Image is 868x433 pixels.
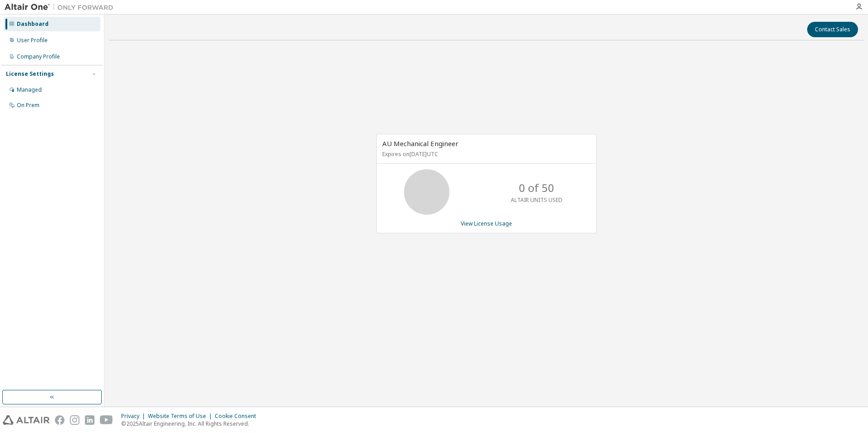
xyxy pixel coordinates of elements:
[461,220,512,227] a: View License Usage
[5,3,118,12] img: Altair One
[17,53,60,60] div: Company Profile
[807,22,858,37] button: Contact Sales
[6,70,54,78] div: License Settings
[17,86,42,93] div: Managed
[55,415,64,425] img: facebook.svg
[17,102,39,109] div: On Prem
[215,413,261,420] div: Cookie Consent
[511,196,562,204] p: ALTAIR UNITS USED
[17,20,49,28] div: Dashboard
[121,420,261,428] p: © 2025 Altair Engineering, Inc. All Rights Reserved.
[100,415,113,425] img: youtube.svg
[148,413,215,420] div: Website Terms of Use
[121,413,148,420] div: Privacy
[382,150,588,158] p: Expires on [DATE] UTC
[17,37,48,44] div: User Profile
[85,415,94,425] img: linkedin.svg
[70,415,79,425] img: instagram.svg
[3,415,49,425] img: altair_logo.svg
[519,180,554,196] p: 0 of 50
[382,139,459,148] span: AU Mechanical Engineer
